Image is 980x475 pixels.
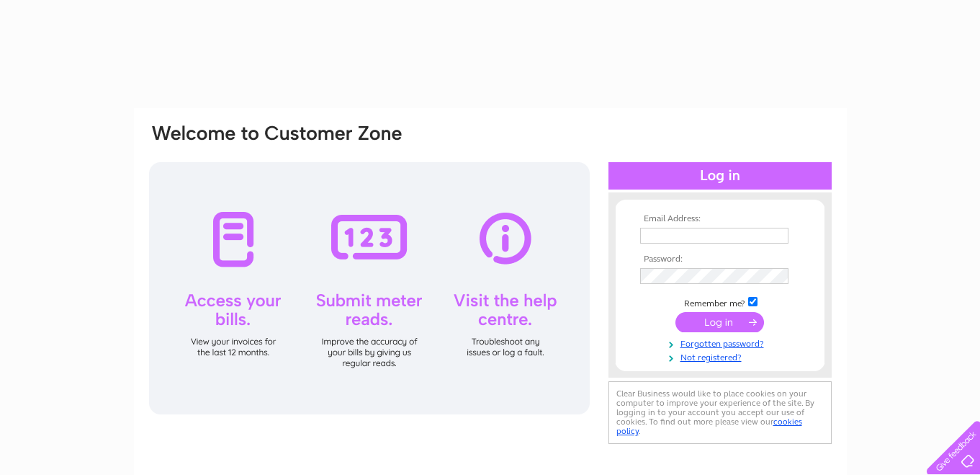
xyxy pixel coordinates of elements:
[616,417,802,436] a: cookies policy
[640,350,804,363] a: Not registered?
[608,381,832,444] div: Clear Business would like to place cookies on your computer to improve your experience of the sit...
[637,295,804,309] td: Remember me?
[637,214,804,224] th: Email Address:
[640,336,804,350] a: Forgotten password?
[637,254,804,265] th: Password:
[675,312,764,332] input: Submit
